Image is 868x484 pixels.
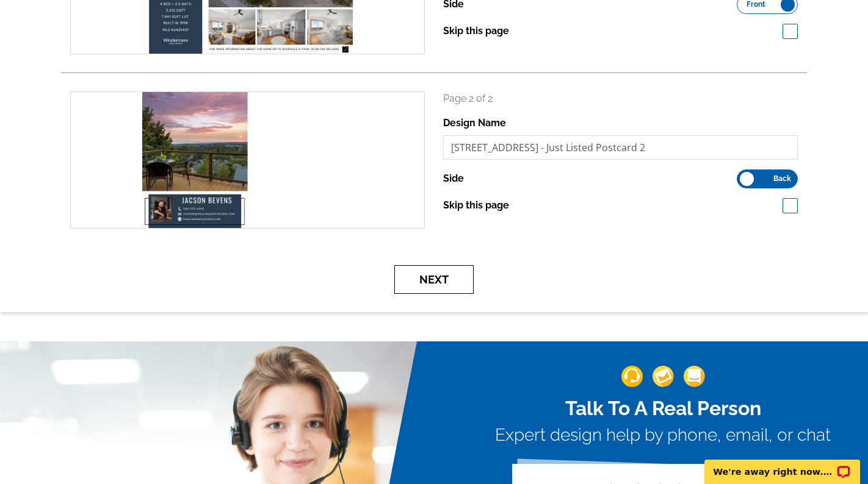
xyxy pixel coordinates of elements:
[495,425,831,446] h3: Expert design help by phone, email, or chat
[443,116,506,130] label: Design Name
[653,366,674,387] img: support-img-2.png
[747,1,765,7] span: Front
[443,24,509,38] label: Skip this page
[621,366,643,387] img: support-img-1.png
[696,446,868,484] iframe: LiveChat chat widget
[443,91,798,106] p: Page 2 of 2
[684,366,705,387] img: support-img-3_1.png
[495,397,831,420] h2: Talk To A Real Person
[443,135,798,160] input: File Name
[394,265,474,294] button: Next
[443,198,509,213] label: Skip this page
[443,171,464,186] label: Side
[773,176,791,182] span: Back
